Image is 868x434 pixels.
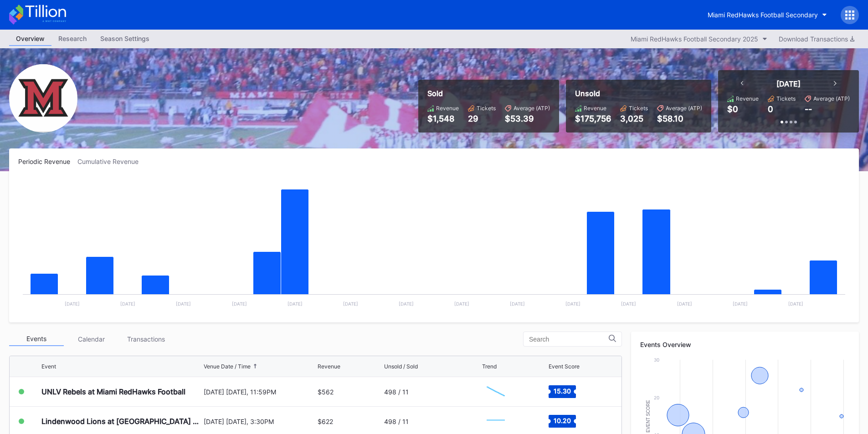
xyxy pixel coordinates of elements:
[468,114,496,123] div: 29
[631,35,758,43] div: Miami RedHawks Football Secondary 2025
[575,114,611,123] div: $175,756
[733,301,748,306] text: [DATE]
[514,105,550,112] div: Average (ATP)
[64,332,118,346] div: Calendar
[554,417,571,424] text: 10.20
[629,105,648,112] div: Tickets
[677,301,692,306] text: [DATE]
[666,105,702,112] div: Average (ATP)
[176,301,191,306] text: [DATE]
[436,105,459,112] div: Revenue
[427,89,550,98] div: Sold
[779,35,854,43] div: Download Transactions
[9,32,51,46] a: Overview
[384,418,409,425] div: 498 / 11
[482,380,509,403] svg: Chart title
[736,95,759,102] div: Revenue
[77,158,146,165] div: Cumulative Revenue
[399,301,414,306] text: [DATE]
[701,6,834,23] button: Miami RedHawks Football Secondary
[774,33,859,45] button: Download Transactions
[384,388,409,396] div: 498 / 11
[232,301,247,306] text: [DATE]
[51,32,93,45] div: Research
[727,104,738,114] div: $0
[620,114,648,123] div: 3,025
[65,301,80,306] text: [DATE]
[51,32,93,46] a: Research
[204,388,316,396] div: [DATE] [DATE], 11:59PM
[204,418,316,425] div: [DATE] [DATE], 3:30PM
[118,332,173,346] div: Transactions
[427,114,459,123] div: $1,548
[621,301,636,306] text: [DATE]
[776,79,801,88] div: [DATE]
[384,363,418,370] div: Unsold / Sold
[41,417,201,426] div: Lindenwood Lions at [GEOGRAPHIC_DATA] RedHawks Football
[640,341,850,348] div: Events Overview
[482,410,509,433] svg: Chart title
[93,32,156,46] a: Season Settings
[708,11,818,19] div: Miami RedHawks Football Secondary
[646,400,651,433] text: Event Score
[482,363,497,370] div: Trend
[288,301,303,306] text: [DATE]
[18,177,850,313] svg: Chart title
[626,33,772,45] button: Miami RedHawks Football Secondary 2025
[565,301,580,306] text: [DATE]
[9,64,77,133] img: Miami_RedHawks_Football_Secondary.png
[575,89,702,98] div: Unsold
[318,363,340,370] div: Revenue
[805,104,812,114] div: --
[505,114,550,123] div: $53.39
[788,301,803,306] text: [DATE]
[204,363,251,370] div: Venue Date / Time
[18,158,77,165] div: Periodic Revenue
[654,357,659,363] text: 30
[768,104,773,114] div: 0
[93,32,156,45] div: Season Settings
[120,301,135,306] text: [DATE]
[41,363,56,370] div: Event
[477,105,496,112] div: Tickets
[510,301,525,306] text: [DATE]
[318,388,334,396] div: $562
[9,332,64,346] div: Events
[454,301,469,306] text: [DATE]
[584,105,606,112] div: Revenue
[549,363,580,370] div: Event Score
[654,395,659,400] text: 20
[318,418,333,425] div: $622
[813,95,850,102] div: Average (ATP)
[529,336,609,343] input: Search
[343,301,358,306] text: [DATE]
[554,387,571,395] text: 15.30
[41,387,185,396] div: UNLV Rebels at Miami RedHawks Football
[776,95,796,102] div: Tickets
[657,114,702,123] div: $58.10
